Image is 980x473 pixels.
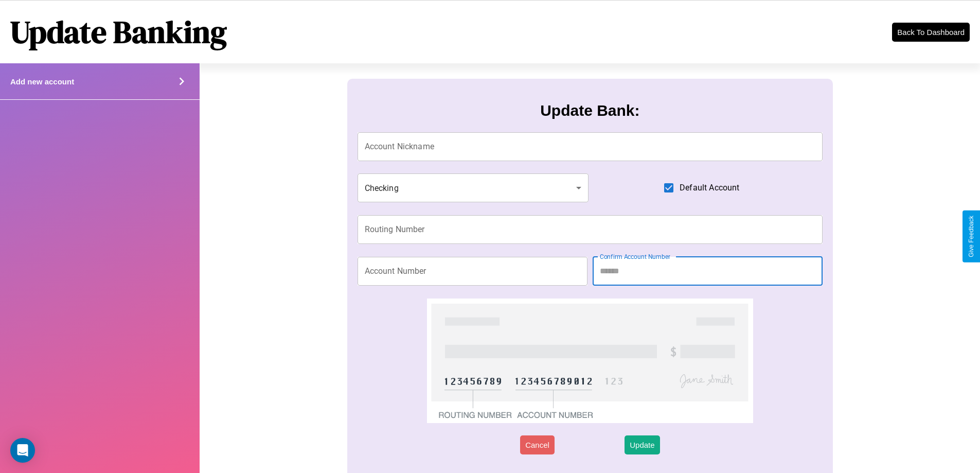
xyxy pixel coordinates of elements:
[358,173,589,202] div: Checking
[892,23,970,42] button: Back To Dashboard
[10,11,227,53] h1: Update Banking
[520,435,555,454] button: Cancel
[680,182,739,194] span: Default Account
[625,435,660,454] button: Update
[600,252,670,261] label: Confirm Account Number
[427,299,753,423] img: check
[540,102,639,119] h3: Update Bank:
[10,77,74,86] h4: Add new account
[968,216,975,257] div: Give Feedback
[10,438,35,463] div: Open Intercom Messenger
